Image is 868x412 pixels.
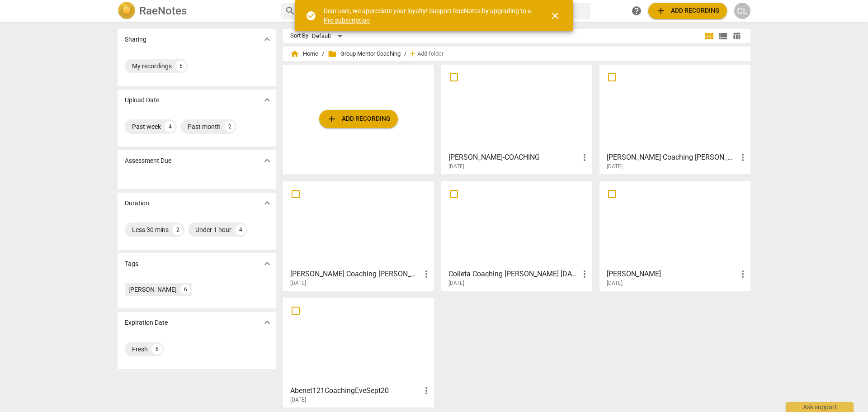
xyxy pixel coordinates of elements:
[262,258,273,269] span: expand_more
[125,156,171,166] p: Assessment Due
[125,95,159,105] p: Upload Date
[312,29,345,43] div: Default
[717,31,728,42] span: view_list
[262,317,273,328] span: expand_more
[607,163,623,170] span: [DATE]
[118,2,274,20] a: LogoRaeNotes
[286,185,431,287] a: [PERSON_NAME] Coaching [PERSON_NAME][DATE]
[417,51,443,57] span: Add folder
[285,5,296,16] span: search
[544,5,566,27] button: Close
[128,285,177,294] div: [PERSON_NAME]
[631,5,642,16] span: help
[151,344,162,355] div: 6
[324,17,370,24] a: Pro subscription
[290,49,318,58] span: Home
[224,121,235,132] div: 2
[290,269,421,279] h3: Titus Coaching Eve
[290,49,299,58] span: home
[188,122,221,131] div: Past month
[324,6,533,25] div: Dear user, we appreciate your loyalty! Support RaeNotes by upgrading to a
[326,114,391,124] span: Add recording
[195,225,231,234] div: Under 1 hour
[260,257,274,270] button: Show more
[132,225,169,234] div: Less 30 mins
[734,3,750,19] button: CL
[448,269,579,279] h3: Colleta Coaching Anthony Sep 26
[125,259,138,269] p: Tags
[172,224,183,235] div: 2
[737,152,748,163] span: more_vert
[290,385,421,396] h3: Abenet121CoachingEveSept20
[235,224,246,235] div: 4
[132,62,172,71] div: My recordings
[448,163,464,170] span: [DATE]
[656,5,720,16] span: Add recording
[260,33,274,46] button: Show more
[262,155,273,166] span: expand_more
[319,110,398,128] button: Upload
[550,10,561,21] span: close
[262,198,273,208] span: expand_more
[603,185,747,287] a: [PERSON_NAME][DATE]
[703,29,716,43] button: Tile view
[404,51,406,57] span: /
[262,34,273,45] span: expand_more
[732,32,741,40] span: table_chart
[125,35,146,44] p: Sharing
[628,3,645,19] a: Help
[579,269,590,279] span: more_vert
[139,5,187,17] h2: RaeNotes
[262,95,273,105] span: expand_more
[175,61,186,71] div: 6
[290,33,308,39] div: Sort By
[118,2,136,20] img: Logo
[165,121,175,132] div: 4
[421,269,432,279] span: more_vert
[421,385,432,396] span: more_vert
[326,114,337,124] span: add
[286,301,431,403] a: Abenet121CoachingEveSept20[DATE]
[290,279,306,287] span: [DATE]
[328,49,337,58] span: folder
[607,269,737,279] h3: Everlyn Mwikali
[306,10,316,21] span: check_circle
[328,49,401,58] span: Group Mentor Coaching
[737,269,748,279] span: more_vert
[607,152,737,163] h3: Anthony Coaching Colleta Sep 26
[260,196,274,210] button: Show more
[448,279,464,287] span: [DATE]
[730,29,743,43] button: Table view
[656,5,666,16] span: add
[786,402,854,412] div: Ask support
[444,185,589,287] a: Colleta Coaching [PERSON_NAME] [DATE][DATE]
[607,279,623,287] span: [DATE]
[132,122,161,131] div: Past week
[322,51,324,57] span: /
[260,316,274,329] button: Show more
[648,3,727,19] button: Upload
[603,68,747,170] a: [PERSON_NAME] Coaching [PERSON_NAME] [DATE][DATE]
[704,31,715,42] span: view_module
[716,29,730,43] button: List view
[132,345,148,354] div: Fresh
[260,154,274,167] button: Show more
[290,396,306,404] span: [DATE]
[579,152,590,163] span: more_vert
[448,152,579,163] h3: KAREN-COACHING
[444,68,589,170] a: [PERSON_NAME]-COACHING[DATE]
[260,93,274,107] button: Show more
[125,199,149,208] p: Duration
[180,284,190,294] div: 6
[125,318,168,327] p: Expiration Date
[408,49,417,58] span: add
